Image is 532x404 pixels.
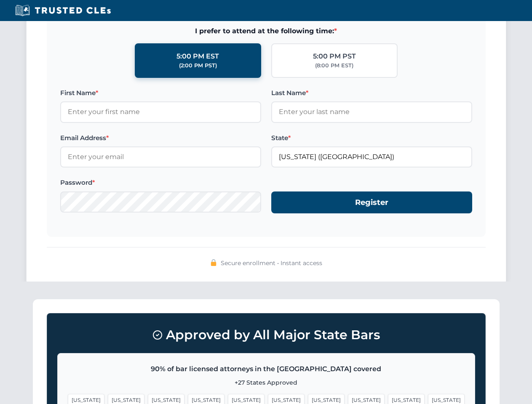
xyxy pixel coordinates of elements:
[68,364,465,375] p: 90% of bar licensed attorneys in the [GEOGRAPHIC_DATA] covered
[315,61,353,70] div: (8:00 PM EST)
[271,191,472,214] button: Register
[271,88,472,98] label: Last Name
[60,101,261,122] input: Enter your first name
[13,4,113,17] img: Trusted CLEs
[271,101,472,122] input: Enter your last name
[60,146,261,167] input: Enter your email
[176,51,219,62] div: 5:00 PM EST
[221,258,322,268] span: Secure enrollment • Instant access
[60,133,261,143] label: Email Address
[60,88,261,98] label: First Name
[57,324,475,346] h3: Approved by All Major State Bars
[313,51,356,62] div: 5:00 PM PST
[68,378,465,387] p: +27 States Approved
[271,133,472,143] label: State
[60,178,261,188] label: Password
[210,259,217,266] img: 🔒
[179,61,217,70] div: (2:00 PM PST)
[271,146,472,167] input: California (CA)
[60,26,472,37] span: I prefer to attend at the following time:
